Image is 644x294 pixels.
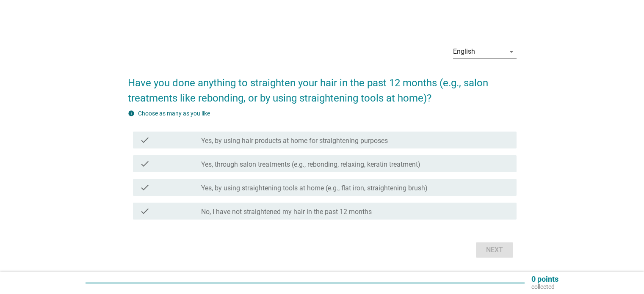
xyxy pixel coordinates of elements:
[201,137,388,145] label: Yes, by using hair products at home for straightening purposes
[453,48,475,55] div: English
[201,208,372,216] label: No, I have not straightened my hair in the past 12 months
[506,47,517,57] i: arrow_drop_down
[531,275,558,283] p: 0 points
[128,110,135,117] i: info
[201,184,428,192] label: Yes, by using straightening tools at home (e.g., flat iron, straightening brush)
[138,110,210,117] label: Choose as many as you like
[128,67,517,106] h2: Have you done anything to straighten your hair in the past 12 months (e.g., salon treatments like...
[201,160,420,169] label: Yes, through salon treatments (e.g., rebonding, relaxing, keratin treatment)
[140,206,150,216] i: check
[140,182,150,192] i: check
[140,135,150,145] i: check
[531,283,558,291] p: collected
[140,159,150,169] i: check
